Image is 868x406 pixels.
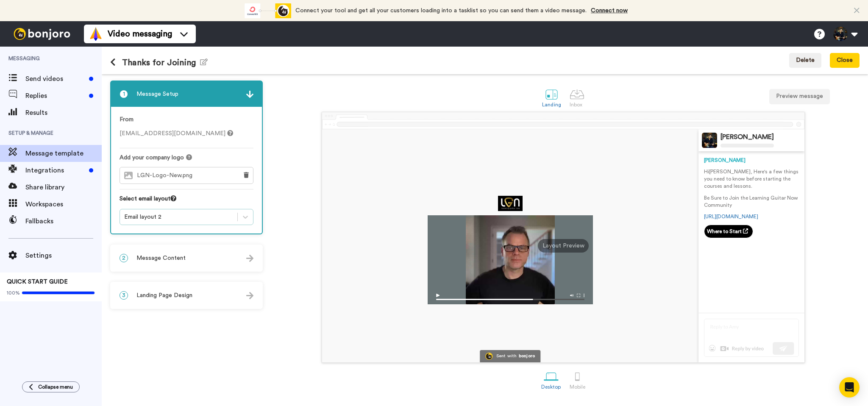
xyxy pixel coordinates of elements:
[542,102,561,108] div: Landing
[120,90,128,98] span: 1
[245,3,291,18] div: animation
[830,53,860,68] button: Close
[789,53,821,68] button: Delete
[538,83,565,112] a: Landing
[25,108,102,118] span: Results
[136,291,192,300] span: Landing Page Design
[120,291,128,300] span: 3
[25,165,86,175] span: Integrations
[136,254,186,262] span: Message Content
[89,27,103,41] img: vm-color.svg
[246,292,253,299] img: arrow.svg
[519,354,535,359] div: bonjoro
[137,172,197,179] span: LGN-Logo-New.png
[136,90,178,98] span: Message Setup
[110,245,263,272] div: 2Message Content
[110,282,263,309] div: 3Landing Page Design
[565,83,589,112] a: Inbox
[704,195,799,209] p: Be Sure to Join the Learning Guitar Now Community
[120,115,134,124] label: From
[25,91,86,101] span: Replies
[7,289,20,296] span: 100%
[704,168,799,190] p: Hi [PERSON_NAME] , Here's a few things you need to know before starting the courses and lessons.
[428,289,593,304] img: player-controls-full.svg
[537,365,565,394] a: Desktop
[570,102,584,108] div: Inbox
[25,199,102,209] span: Workspaces
[570,384,585,390] div: Mobile
[485,353,492,360] img: Bonjoro Logo
[704,319,799,357] img: reply-preview.svg
[704,157,799,164] div: [PERSON_NAME]
[25,216,102,226] span: Fallbacks
[120,195,253,209] div: Select email layout
[591,8,628,14] a: Connect now
[110,58,208,67] h1: Thanks for Joining
[295,8,587,14] span: Connect your tool and get all your customers loading into a tasklist so you can send them a video...
[498,196,523,211] img: 4a3e090a-0068-4335-8302-f99bf47cfcee
[124,213,233,221] div: Email layout 2
[120,153,184,162] span: Add your company logo
[702,133,717,148] img: Profile Image
[120,131,233,136] span: [EMAIL_ADDRESS][DOMAIN_NAME]
[769,89,830,104] button: Preview message
[38,384,73,390] span: Collapse menu
[704,214,758,219] a: [URL][DOMAIN_NAME]
[246,255,253,262] img: arrow.svg
[839,377,860,398] div: Open Intercom Messenger
[25,182,102,192] span: Share library
[496,354,517,359] div: Sent with
[10,28,74,40] img: bj-logo-header-white.svg
[541,384,561,390] div: Desktop
[721,133,774,141] div: [PERSON_NAME]
[538,239,589,253] div: Layout Preview
[246,91,253,98] img: arrow.svg
[22,381,80,392] button: Collapse menu
[25,148,102,159] span: Message template
[108,28,172,40] span: Video messaging
[120,254,128,262] span: 2
[7,279,68,285] span: QUICK START GUIDE
[25,74,86,84] span: Send videos
[25,250,102,261] span: Settings
[704,225,753,238] a: Where to Start
[565,365,590,394] a: Mobile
